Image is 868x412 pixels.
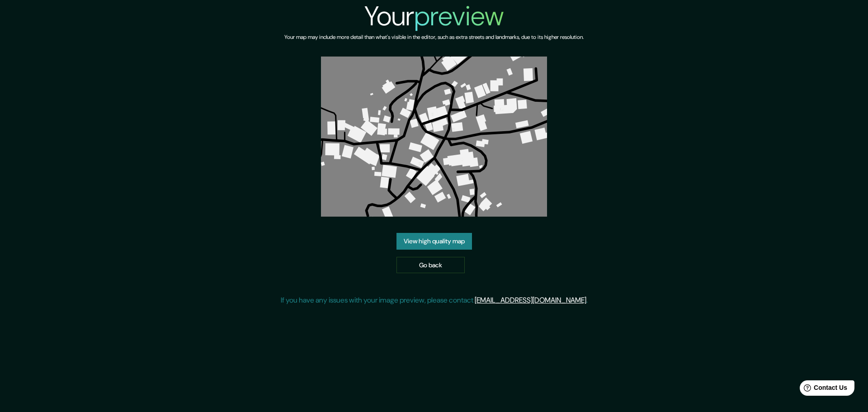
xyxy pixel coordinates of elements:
[284,33,584,42] h6: Your map may include more detail than what's visible in the editor, such as extra streets and lan...
[396,257,465,274] a: Go back
[321,57,547,217] img: created-map-preview
[475,295,586,305] a: [EMAIL_ADDRESS][DOMAIN_NAME]
[788,377,858,402] iframe: Help widget launcher
[281,295,588,306] p: If you have any issues with your image preview, please contact .
[396,233,472,250] a: View high quality map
